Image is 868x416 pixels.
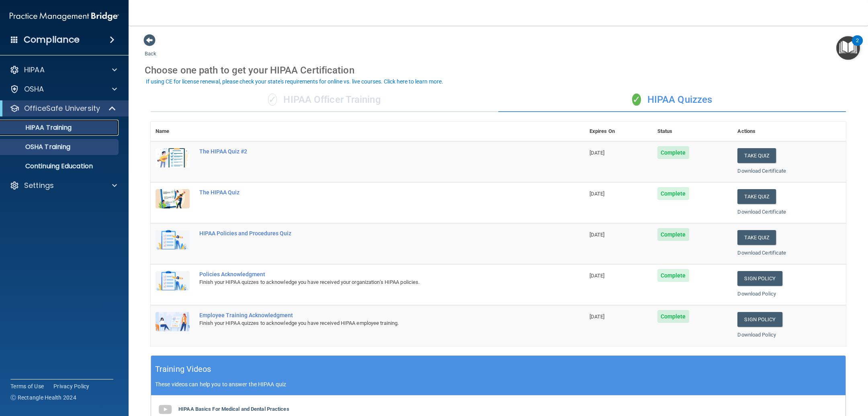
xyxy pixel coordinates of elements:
[10,394,76,402] span: Ⓒ Rectangle Health 2024
[199,271,545,277] div: Policies Acknowledgment
[199,230,545,237] div: HIPAA Policies and Procedures Quiz
[10,104,117,113] a: OfficeSafe University
[24,104,100,113] p: OfficeSafe University
[590,314,605,320] span: [DATE]
[737,271,782,286] a: Sign Policy
[836,36,860,60] button: Open Resource Center, 2 new notifications
[737,168,786,174] a: Download Certificate
[155,381,841,387] p: These videos can help you to answer the HIPAA quiz
[199,277,545,287] div: Finish your HIPAA quizzes to acknowledge you have received your organization’s HIPAA policies.
[737,230,776,245] button: Take Quiz
[5,124,72,132] p: HIPAA Training
[10,8,119,24] img: PMB logo
[155,362,211,376] h5: Training Videos
[657,187,689,200] span: Complete
[5,143,70,151] p: OSHA Training
[145,41,156,57] a: Back
[151,88,498,112] div: HIPAA Officer Training
[737,148,776,163] button: Take Quiz
[737,189,776,204] button: Take Quiz
[199,148,545,155] div: The HIPAA Quiz #2
[24,84,44,94] p: OSHA
[737,250,786,256] a: Download Certificate
[199,318,545,328] div: Finish your HIPAA quizzes to acknowledge you have received HIPAA employee training.
[632,94,641,106] span: ✓
[145,77,444,86] button: If using CE for license renewal, please check your state's requirements for online vs. live cours...
[498,88,846,112] div: HIPAA Quizzes
[733,122,846,141] th: Actions
[737,312,782,327] a: Sign Policy
[24,181,54,190] p: Settings
[856,41,859,51] div: 2
[737,291,776,297] a: Download Policy
[151,122,194,141] th: Name
[10,65,117,75] a: HIPAA
[199,312,545,318] div: Employee Training Acknowledgment
[10,382,44,390] a: Terms of Use
[146,79,443,84] div: If using CE for license renewal, please check your state's requirements for online vs. live cours...
[24,34,80,45] h4: Compliance
[590,150,605,156] span: [DATE]
[24,65,45,75] p: HIPAA
[268,94,277,106] span: ✓
[178,406,289,412] b: HIPAA Basics For Medical and Dental Practices
[590,232,605,238] span: [DATE]
[5,162,115,170] p: Continuing Education
[585,122,653,141] th: Expires On
[653,122,733,141] th: Status
[657,228,689,241] span: Complete
[590,273,605,279] span: [DATE]
[145,59,852,82] div: Choose one path to get your HIPAA Certification
[657,146,689,159] span: Complete
[53,382,90,390] a: Privacy Policy
[10,181,117,190] a: Settings
[737,209,786,215] a: Download Certificate
[590,191,605,197] span: [DATE]
[10,84,117,94] a: OSHA
[657,310,689,323] span: Complete
[199,189,545,196] div: The HIPAA Quiz
[737,332,776,338] a: Download Policy
[657,269,689,282] span: Complete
